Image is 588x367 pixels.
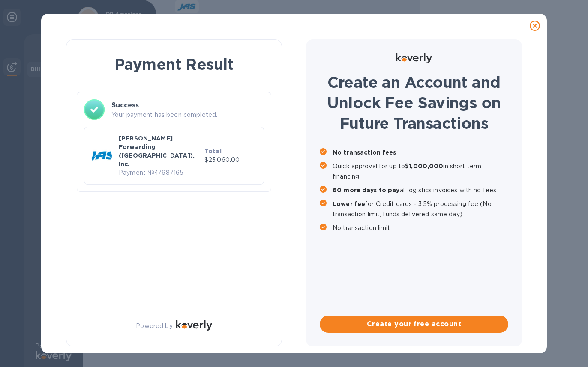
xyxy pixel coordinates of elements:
h1: Payment Result [80,54,268,75]
b: No transaction fees [333,149,396,156]
img: Logo [176,320,212,331]
b: 60 more days to pay [333,187,400,194]
b: Lower fee [333,200,365,207]
p: No transaction limit [333,223,508,233]
p: $23,060.00 [204,155,257,164]
span: Create your free account [327,319,501,329]
p: Your payment has been completed. [111,110,264,119]
p: for Credit cards - 3.5% processing fee (No transaction limit, funds delivered same day) [333,199,508,219]
img: Logo [396,53,432,63]
p: Payment № 47687165 [119,168,201,177]
b: $1,000,000 [405,163,443,170]
b: Total [204,148,222,155]
button: Create your free account [320,316,508,333]
p: [PERSON_NAME] Forwarding ([GEOGRAPHIC_DATA]), Inc. [119,134,201,168]
h1: Create an Account and Unlock Fee Savings on Future Transactions [320,72,508,134]
p: Quick approval for up to in short term financing [333,161,508,182]
p: Powered by [136,322,172,331]
p: all logistics invoices with no fees [333,185,508,195]
h3: Success [111,100,264,110]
